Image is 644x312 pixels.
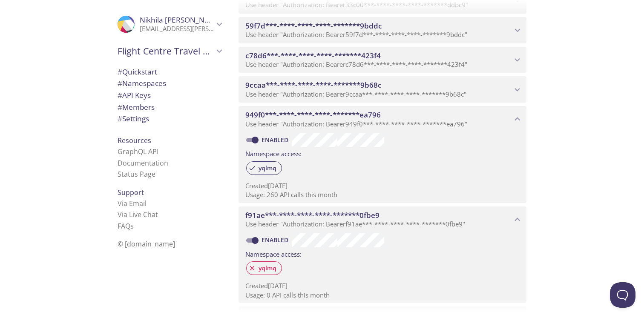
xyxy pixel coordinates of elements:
a: Enabled [260,236,292,244]
div: Quickstart [111,66,228,78]
a: Via Live Chat [118,210,158,219]
div: API Keys [111,89,228,101]
div: Nikhila Kalva [111,10,228,38]
span: s [130,221,134,231]
p: Created [DATE] [245,281,520,290]
div: Team Settings [111,113,228,125]
div: Members [111,101,228,113]
span: © [DOMAIN_NAME] [118,239,175,249]
a: Enabled [260,136,292,144]
a: FAQ [118,221,134,231]
p: Usage: 0 API calls this month [245,291,520,300]
span: Flight Centre Travel Group - Digital Commerce [118,45,214,57]
p: Created [DATE] [245,181,520,190]
span: Nikhila [PERSON_NAME] [140,15,222,25]
div: yqlmq [246,261,282,275]
span: Namespaces [118,78,166,88]
span: Members [118,102,155,112]
p: Usage: 260 API calls this month [245,190,520,199]
label: Namespace access: [245,147,302,159]
a: GraphQL API [118,147,158,156]
div: Flight Centre Travel Group - Digital Commerce [111,40,228,62]
span: # [118,78,122,88]
a: Via Email [118,199,147,208]
span: # [118,67,122,77]
div: Namespaces [111,77,228,89]
span: yqlmq [253,164,282,172]
label: Namespace access: [245,247,302,260]
a: Status Page [118,169,155,179]
iframe: Help Scout Beacon - Open [610,282,635,308]
span: Settings [118,114,149,123]
span: # [118,90,122,100]
span: API Keys [118,90,151,100]
span: yqlmq [253,264,282,272]
span: Resources [118,136,151,145]
span: # [118,114,122,123]
a: Documentation [118,158,168,168]
span: Quickstart [118,67,157,77]
div: yqlmq [246,161,282,175]
p: [EMAIL_ADDRESS][PERSON_NAME][DOMAIN_NAME] [140,25,214,33]
span: Support [118,188,144,197]
span: # [118,102,122,112]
